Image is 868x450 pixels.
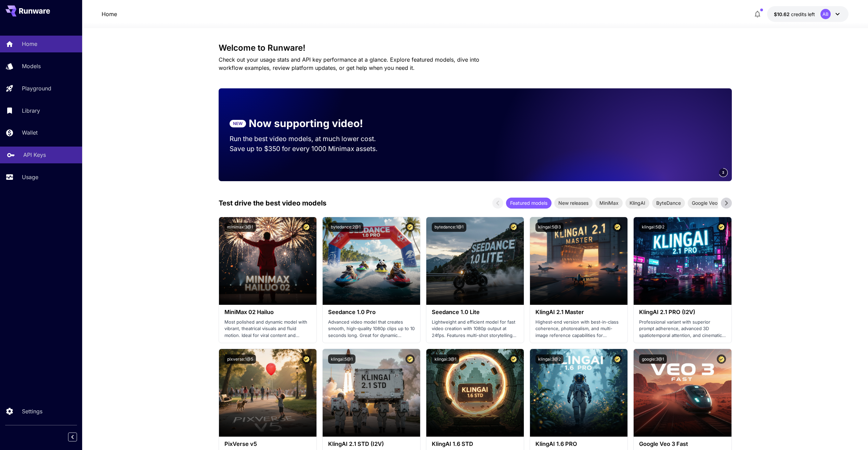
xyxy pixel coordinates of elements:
a: Home [102,10,117,18]
img: alt [323,349,420,437]
p: Test drive the best video models [219,198,326,208]
div: AB [820,9,831,19]
div: MiniMax [595,198,623,209]
button: Certified Model – Vetted for best performance and includes a commercial license. [302,223,311,232]
span: credits left [791,11,815,17]
span: Check out your usage stats and API key performance at a glance. Explore featured models, dive int... [219,56,479,71]
img: alt [219,217,316,305]
div: New releases [554,198,593,209]
div: $10.61806 [774,11,815,18]
button: bytedance:1@1 [432,223,466,232]
p: Home [22,40,37,48]
div: ByteDance [652,198,685,209]
p: Highest-end version with best-in-class coherence, photorealism, and multi-image reference capabil... [535,319,622,339]
button: klingai:5@2 [639,223,667,232]
p: Run the best video models, at much lower cost. [230,134,389,144]
span: KlingAI [625,199,649,207]
p: Usage [22,173,38,181]
p: Playground [22,84,51,92]
span: New releases [554,199,593,207]
button: klingai:5@3 [535,223,563,232]
img: alt [426,217,524,305]
span: ByteDance [652,199,685,207]
button: Certified Model – Vetted for best performance and includes a commercial license. [509,223,518,232]
button: klingai:3@1 [432,354,459,364]
p: API Keys [23,151,46,159]
button: Certified Model – Vetted for best performance and includes a commercial license. [405,223,415,232]
button: bytedance:2@1 [328,223,363,232]
p: Library [22,107,40,115]
div: KlingAI [625,198,649,209]
img: alt [530,217,627,305]
img: alt [634,217,731,305]
img: alt [530,349,627,437]
button: Certified Model – Vetted for best performance and includes a commercial license. [717,223,726,232]
h3: Seedance 1.0 Lite [432,309,518,315]
span: Featured models [506,199,552,207]
img: alt [323,217,420,305]
h3: KlingAI 2.1 STD (I2V) [328,441,415,447]
span: MiniMax [595,199,623,207]
p: NEW [233,121,243,127]
p: Save up to $350 for every 1000 Minimax assets. [230,144,389,154]
img: alt [219,349,316,437]
button: Certified Model – Vetted for best performance and includes a commercial license. [613,354,622,364]
h3: Google Veo 3 Fast [639,441,726,447]
img: alt [426,349,524,437]
button: minimax:3@1 [224,223,256,232]
button: Certified Model – Vetted for best performance and includes a commercial license. [509,354,518,364]
span: Google Veo [688,199,722,207]
div: Collapse sidebar [73,431,82,443]
button: Collapse sidebar [68,433,77,441]
p: Wallet [22,128,38,137]
button: Certified Model – Vetted for best performance and includes a commercial license. [405,354,415,364]
button: Certified Model – Vetted for best performance and includes a commercial license. [717,354,726,364]
h3: PixVerse v5 [224,441,311,447]
p: Advanced video model that creates smooth, high-quality 1080p clips up to 10 seconds long. Great f... [328,319,415,339]
p: Professional variant with superior prompt adherence, advanced 3D spatiotemporal attention, and ci... [639,319,726,339]
h3: Seedance 1.0 Pro [328,309,415,315]
nav: breadcrumb [102,10,117,18]
button: klingai:5@1 [328,354,355,364]
span: $10.62 [774,11,791,17]
button: $10.61806AB [767,6,848,22]
span: 2 [722,170,724,175]
p: Most polished and dynamic model with vibrant, theatrical visuals and fluid motion. Ideal for vira... [224,319,311,339]
h3: KlingAI 1.6 PRO [535,441,622,447]
img: alt [634,349,731,437]
button: pixverse:1@5 [224,354,256,364]
button: Certified Model – Vetted for best performance and includes a commercial license. [613,223,622,232]
div: Google Veo [688,198,722,209]
div: Featured models [506,198,552,209]
p: Models [22,62,41,70]
h3: KlingAI 1.6 STD [432,441,518,447]
h3: MiniMax 02 Hailuo [224,309,311,315]
button: klingai:3@2 [535,354,563,364]
h3: KlingAI 2.1 PRO (I2V) [639,309,726,315]
button: Certified Model – Vetted for best performance and includes a commercial license. [302,354,311,364]
p: Lightweight and efficient model for fast video creation with 1080p output at 24fps. Features mult... [432,319,518,339]
button: google:3@1 [639,354,667,364]
h3: Welcome to Runware! [219,43,732,53]
p: Settings [22,407,42,415]
h3: KlingAI 2.1 Master [535,309,622,315]
p: Now supporting video! [249,116,363,131]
